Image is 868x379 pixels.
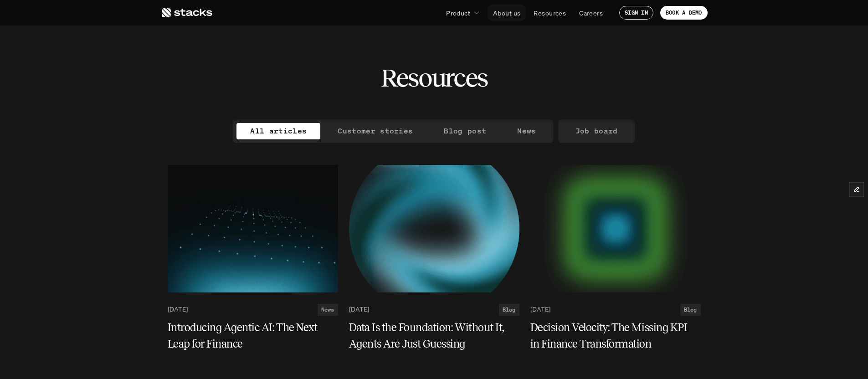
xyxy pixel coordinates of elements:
[625,10,648,16] p: SIGN IN
[503,123,550,139] a: News
[168,319,338,352] a: Introducing Agentic AI: The Next Leap for Finance
[324,123,426,139] a: Customer stories
[168,306,188,313] p: [DATE]
[503,307,516,313] h2: Blog
[380,64,488,92] h2: Resources
[349,304,519,316] a: [DATE]Blog
[349,319,508,352] h5: Data Is the Foundation: Without It, Agents Are Just Guessing
[850,183,863,196] button: Edit Framer Content
[575,124,618,138] p: Job board
[338,124,413,138] p: Customer stories
[530,319,701,352] a: Decision Velocity: The Missing KPI in Finance Transformation
[493,8,520,18] p: About us
[574,5,608,21] a: Careers
[168,304,338,316] a: [DATE]News
[530,319,690,352] h5: Decision Velocity: The Missing KPI in Finance Transformation
[349,306,369,313] p: [DATE]
[488,5,526,21] a: About us
[530,306,550,313] p: [DATE]
[619,6,653,20] a: SIGN IN
[517,124,536,138] p: News
[562,123,632,139] a: Job board
[684,307,697,313] h2: Blog
[137,41,176,48] a: Privacy Policy
[250,124,307,138] p: All articles
[349,319,519,352] a: Data Is the Foundation: Without It, Agents Are Just Guessing
[168,319,327,352] h5: Introducing Agentic AI: The Next Leap for Finance
[444,124,486,138] p: Blog post
[579,8,603,18] p: Careers
[321,307,334,313] h2: News
[660,6,708,20] a: BOOK A DEMO
[430,123,500,139] a: Blog post
[528,5,571,21] a: Resources
[236,123,320,139] a: All articles
[534,8,566,18] p: Resources
[446,8,470,18] p: Product
[530,304,701,316] a: [DATE]Blog
[666,10,702,16] p: BOOK A DEMO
